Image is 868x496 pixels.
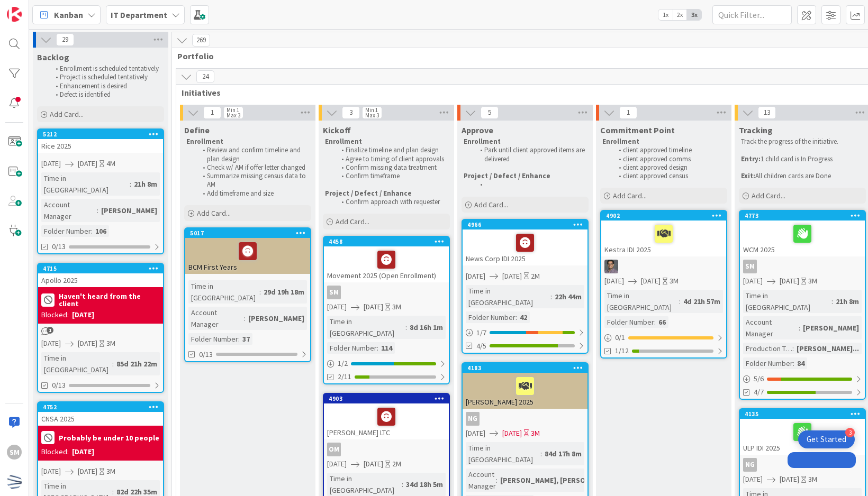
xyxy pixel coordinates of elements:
[601,331,726,344] div: 0/1
[324,237,449,246] div: 4458
[197,146,310,163] li: Review and confirm timeline and plan design
[743,474,763,485] span: [DATE]
[338,371,351,382] span: 2/11
[184,227,311,362] a: 5017BCM First YearsTime in [GEOGRAPHIC_DATA]:29d 19h 18mAccount Manager:[PERSON_NAME]Folder Numbe...
[845,428,855,437] div: 3
[365,113,379,118] div: Max 3
[323,236,450,384] a: 4458Movement 2025 (Open Enrollment)SM[DATE][DATE]3MTime in [GEOGRAPHIC_DATA]:8d 16h 1mFolder Numb...
[106,158,115,169] div: 4M
[199,349,213,360] span: 0/13
[600,210,727,359] a: 4902Kestra IDI 2025CS[DATE][DATE]3MTime in [GEOGRAPHIC_DATA]:4d 21h 57mFolder Number:660/11/12
[741,172,864,180] p: All children cards are Done
[78,466,97,477] span: [DATE]
[52,241,66,252] span: 0/13
[615,332,625,343] span: 0 / 1
[41,446,69,457] div: Blocked:
[336,172,448,180] li: Confirm timeframe
[43,131,163,138] div: 5212
[50,109,84,119] span: Add Card...
[336,163,448,172] li: Confirm missing data treatment
[531,428,540,439] div: 3M
[741,154,761,163] strong: Entry:
[601,211,726,256] div: 4902Kestra IDI 2025
[793,357,794,369] span: :
[72,309,94,320] div: [DATE]
[327,286,341,299] div: SM
[741,155,864,163] p: 1 child card is In Progress
[325,189,412,198] strong: Project / Defect / Enhance
[463,229,587,265] div: News Corp IDI 2025
[41,199,97,222] div: Account Manager
[466,469,496,492] div: Account Manager
[185,228,310,238] div: 5017
[464,137,501,146] strong: Enrollment
[745,410,865,418] div: 4135
[740,419,865,455] div: ULP IDI 2025
[365,107,378,113] div: Min 1
[59,434,159,442] b: Probably be under 10 people
[38,264,163,273] div: 4715
[740,221,865,256] div: WCM 2025
[780,275,799,287] span: [DATE]
[615,345,629,356] span: 1/12
[106,466,115,477] div: 3M
[324,237,449,282] div: 4458Movement 2025 (Open Enrollment)
[656,316,668,328] div: 66
[188,333,238,345] div: Folder Number
[540,448,542,460] span: :
[679,296,681,307] span: :
[338,358,348,369] span: 1 / 2
[54,8,83,21] span: Kanban
[463,220,587,229] div: 4966
[604,316,654,328] div: Folder Number
[467,364,587,372] div: 4183
[43,265,163,272] div: 4715
[324,394,449,439] div: 4903[PERSON_NAME] LTC
[619,106,637,119] span: 1
[98,205,160,216] div: [PERSON_NAME]
[476,341,486,352] span: 4/5
[38,402,163,412] div: 4752
[38,402,163,426] div: 4752CNSA 2025
[37,52,69,62] span: Backlog
[681,296,723,307] div: 4d 21h 57m
[329,395,449,402] div: 4903
[91,225,93,237] span: :
[37,128,164,254] a: 5212Rice 2025[DATE][DATE]4MTime in [GEOGRAPHIC_DATA]:21h 8mAccount Manager:[PERSON_NAME]Folder Nu...
[324,246,449,282] div: Movement 2025 (Open Enrollment)
[462,219,589,354] a: 4966News Corp IDI 2025[DATE][DATE]2MTime in [GEOGRAPHIC_DATA]:22h 44mFolder Number:421/74/5
[78,338,97,349] span: [DATE]
[498,474,619,486] div: [PERSON_NAME], [PERSON_NAME]
[327,301,347,313] span: [DATE]
[52,380,66,391] span: 0/13
[227,113,240,118] div: Max 3
[808,474,817,485] div: 3M
[402,479,403,490] span: :
[517,311,530,323] div: 42
[377,342,378,354] span: :
[798,430,855,448] div: Open Get Started checklist, remaining modules: 3
[792,343,794,354] span: :
[833,296,862,307] div: 21h 8m
[743,275,763,287] span: [DATE]
[184,125,210,135] span: Define
[114,358,160,370] div: 85d 21h 22m
[463,326,587,339] div: 1/7
[41,466,61,477] span: [DATE]
[758,106,776,119] span: 13
[604,290,679,313] div: Time in [GEOGRAPHIC_DATA]
[244,313,246,324] span: :
[740,260,865,273] div: SM
[745,212,865,219] div: 4773
[752,191,785,200] span: Add Card...
[43,403,163,411] div: 4752
[329,238,449,245] div: 4458
[336,146,448,154] li: Finalize timeline and plan design
[407,322,446,333] div: 8d 16h 1m
[613,172,726,180] li: client approved census
[466,412,480,426] div: NG
[41,172,130,196] div: Time in [GEOGRAPHIC_DATA]
[403,479,446,490] div: 34d 18h 5m
[743,458,757,472] div: NG
[327,473,402,496] div: Time in [GEOGRAPHIC_DATA]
